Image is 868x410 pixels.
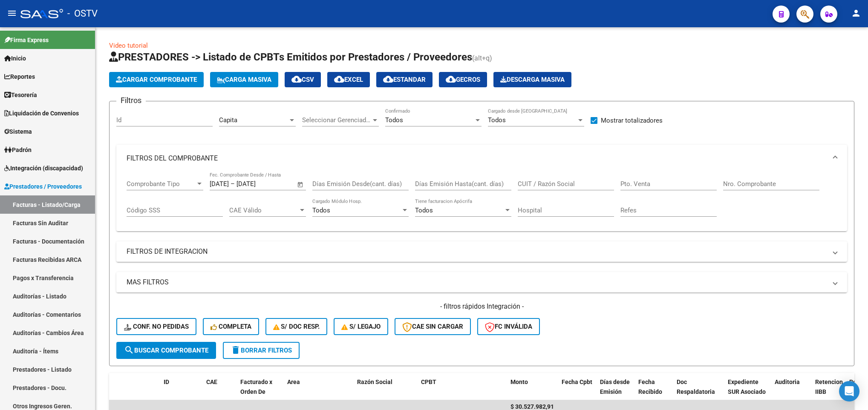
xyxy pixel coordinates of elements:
[210,72,278,87] button: Carga Masiva
[839,381,859,401] div: Open Intercom Messenger
[285,72,321,87] button: CSV
[127,278,827,287] mat-panel-title: MAS FILTROS
[334,74,344,84] mat-icon: cloud_download
[851,8,861,18] mat-icon: person
[446,74,456,84] mat-icon: cloud_download
[206,378,217,385] span: CAE
[116,76,197,83] span: Cargar Comprobante
[493,72,571,87] button: Descarga Masiva
[488,116,506,124] span: Todos
[291,74,302,84] mat-icon: cloud_download
[164,378,169,385] span: ID
[341,323,381,330] span: S/ legajo
[124,345,134,355] mat-icon: search
[638,378,662,395] span: Fecha Recibido
[477,318,540,335] button: FC Inválida
[485,323,532,330] span: FC Inválida
[446,76,480,83] span: Gecros
[67,4,98,23] span: - OSTV
[383,76,426,83] span: Estandar
[127,247,827,256] mat-panel-title: FILTROS DE INTEGRACION
[116,342,216,359] button: Buscar Comprobante
[510,378,528,385] span: Monto
[4,90,37,100] span: Tesorería
[302,116,371,124] span: Seleccionar Gerenciador
[4,182,82,191] span: Prestadores / Proveedores
[775,378,800,385] span: Auditoria
[116,95,146,106] h3: Filtros
[109,42,148,49] a: Video tutorial
[116,241,847,262] mat-expansion-panel-header: FILTROS DE INTEGRACION
[229,206,298,214] span: CAE Válido
[600,378,630,395] span: Días desde Emisión
[211,323,251,330] span: Completa
[273,323,320,330] span: S/ Doc Resp.
[562,378,592,385] span: Fecha Cpbt
[116,302,847,311] h4: - filtros rápidos Integración -
[376,72,433,87] button: Estandar
[124,347,208,354] span: Buscar Comprobante
[421,378,436,385] span: CPBT
[240,378,272,395] span: Facturado x Orden De
[415,206,433,214] span: Todos
[116,272,847,292] mat-expansion-panel-header: MAS FILTROS
[287,378,300,385] span: Area
[4,109,79,118] span: Liquidación de Convenios
[127,154,827,163] mat-panel-title: FILTROS DEL COMPROBANTE
[291,76,314,83] span: CSV
[7,8,17,18] mat-icon: menu
[334,76,363,83] span: EXCEL
[296,180,306,189] button: Open calendar
[402,323,463,330] span: CAE SIN CARGAR
[210,180,229,188] input: Fecha inicio
[231,347,292,354] span: Borrar Filtros
[395,318,471,335] button: CAE SIN CARGAR
[677,378,715,395] span: Doc Respaldatoria
[510,403,554,410] span: $ 30.527.982,91
[231,180,235,188] span: –
[116,318,196,335] button: Conf. no pedidas
[124,323,189,330] span: Conf. no pedidas
[4,163,83,173] span: Integración (discapacidad)
[728,378,766,395] span: Expediente SUR Asociado
[4,145,32,155] span: Padrón
[500,76,565,83] span: Descarga Masiva
[439,72,487,87] button: Gecros
[383,74,393,84] mat-icon: cloud_download
[334,318,388,335] button: S/ legajo
[4,127,32,136] span: Sistema
[312,206,330,214] span: Todos
[357,378,392,385] span: Razón Social
[217,76,271,83] span: Carga Masiva
[219,116,237,124] span: Capita
[815,378,843,395] span: Retencion IIBB
[116,172,847,232] div: FILTROS DEL COMPROBANTE
[127,180,196,188] span: Comprobante Tipo
[601,115,663,126] span: Mostrar totalizadores
[265,318,328,335] button: S/ Doc Resp.
[4,54,26,63] span: Inicio
[472,54,492,62] span: (alt+q)
[236,180,278,188] input: Fecha fin
[109,72,204,87] button: Cargar Comprobante
[116,145,847,172] mat-expansion-panel-header: FILTROS DEL COMPROBANTE
[4,72,35,81] span: Reportes
[223,342,300,359] button: Borrar Filtros
[4,35,49,45] span: Firma Express
[203,318,259,335] button: Completa
[109,51,472,63] span: PRESTADORES -> Listado de CPBTs Emitidos por Prestadores / Proveedores
[385,116,403,124] span: Todos
[231,345,241,355] mat-icon: delete
[327,72,370,87] button: EXCEL
[493,72,571,87] app-download-masive: Descarga masiva de comprobantes (adjuntos)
